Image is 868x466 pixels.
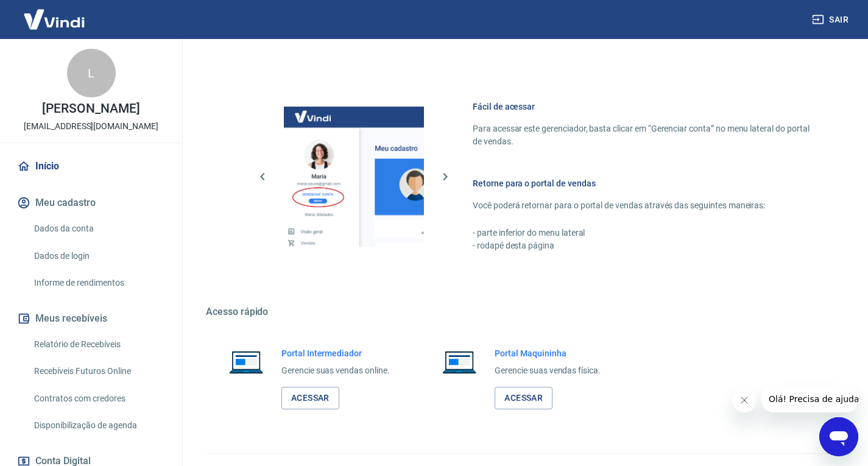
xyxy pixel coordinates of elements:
a: Disponibilização de agenda [29,413,168,438]
p: Você poderá retornar para o portal de vendas através das seguintes maneiras: [473,199,810,212]
h6: Portal Maquininha [495,347,601,359]
div: L [67,49,116,97]
span: Olá! Precisa de ajuda? [7,9,102,18]
h5: Acesso rápido [206,306,839,318]
img: Imagem de um notebook aberto [221,347,272,376]
p: Gerencie suas vendas física. [495,364,601,377]
p: [EMAIL_ADDRESS][DOMAIN_NAME] [24,120,158,133]
a: Informe de rendimentos [29,270,168,295]
p: - parte inferior do menu lateral [473,227,810,239]
p: [PERSON_NAME] [42,102,139,115]
iframe: Fechar mensagem [732,388,757,412]
a: Início [15,153,168,180]
p: Gerencie suas vendas online. [281,364,390,377]
a: Relatório de Recebíveis [29,332,168,357]
a: Dados da conta [29,216,168,241]
img: Imagem da dashboard mostrando o botão de gerenciar conta na sidebar no lado esquerdo [284,107,424,247]
button: Meus recebíveis [15,305,168,332]
p: - rodapé desta página [473,239,810,252]
a: Recebíveis Futuros Online [29,359,168,384]
a: Acessar [281,387,339,409]
a: Acessar [495,387,552,409]
img: Imagem de um notebook aberto [434,347,485,376]
iframe: Botão para abrir a janela de mensagens [819,417,858,456]
p: Para acessar este gerenciador, basta clicar em “Gerenciar conta” no menu lateral do portal de ven... [473,122,810,148]
h6: Fácil de acessar [473,101,810,113]
iframe: Mensagem da empresa [761,386,858,412]
img: Vindi [15,1,94,38]
h6: Portal Intermediador [281,347,390,359]
h6: Retorne para o portal de vendas [473,177,810,189]
button: Meu cadastro [15,189,168,216]
a: Contratos com credores [29,386,168,411]
button: Sair [810,9,853,31]
a: Dados de login [29,244,168,269]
